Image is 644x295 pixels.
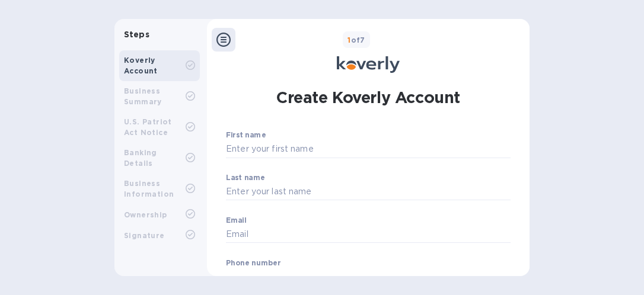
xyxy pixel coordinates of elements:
input: Email [226,226,511,243]
b: Signature [124,231,165,240]
label: Last name [226,174,265,181]
b: Koverly Account [124,56,158,75]
b: Business Information [124,179,174,198]
label: Phone number [226,259,280,267]
b: Banking Details [124,148,157,168]
b: of 7 [347,36,365,44]
b: Business Summary [124,86,162,106]
input: Enter your first name [226,140,511,158]
b: Steps [124,30,149,39]
label: First name [226,132,266,139]
span: 1 [347,36,350,44]
label: Email [226,217,247,224]
b: U.S. Patriot Act Notice [124,117,172,137]
b: Ownership [124,210,167,219]
h1: Create Koverly Account [276,82,460,112]
input: Enter your last name [226,183,511,201]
